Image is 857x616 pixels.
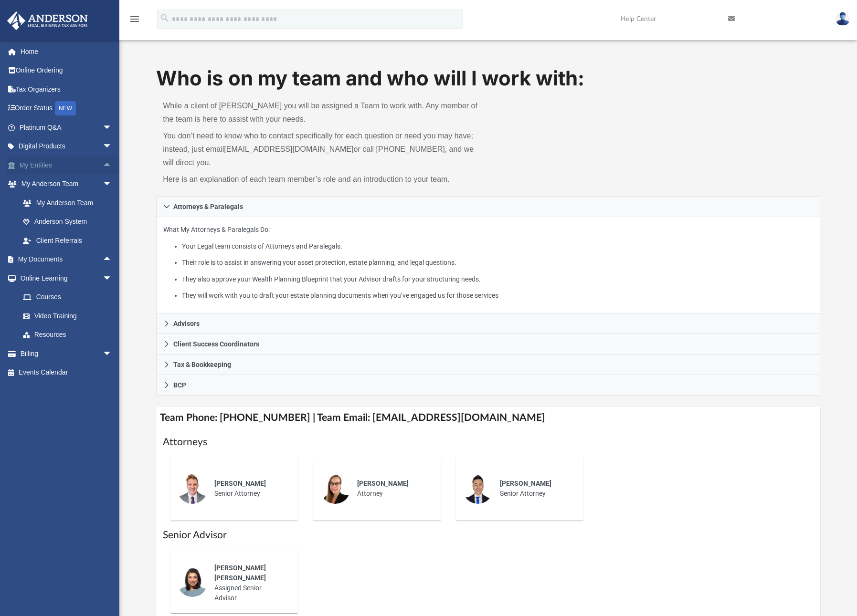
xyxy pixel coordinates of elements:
[13,193,117,212] a: My Anderson Team
[13,231,122,250] a: Client Referrals
[182,240,813,252] li: Your Legal team consists of Attorneys and Paralegals.
[493,472,577,505] div: Senior Attorney
[103,344,122,364] span: arrow_drop_down
[163,129,481,169] p: You don’t need to know who to contact specifically for each question or need you may have; instea...
[177,473,208,504] img: thumbnail
[129,18,140,25] a: menu
[156,217,820,314] div: Attorneys & Paralegals
[7,344,127,363] a: Billingarrow_drop_down
[182,273,813,285] li: They also approve your Wealth Planning Blueprint that your Advisor drafts for your structuring ne...
[156,313,820,334] a: Advisors
[173,382,186,388] span: BCP
[7,156,127,175] a: My Entitiesarrow_drop_up
[7,99,127,118] a: Order StatusNEW
[103,269,122,288] span: arrow_drop_down
[7,269,122,288] a: Online Learningarrow_drop_down
[159,13,170,23] i: search
[103,156,122,175] span: arrow_drop_up
[836,12,850,26] img: User Pic
[103,250,122,270] span: arrow_drop_up
[7,118,127,137] a: Platinum Q&Aarrow_drop_down
[13,288,122,307] a: Courses
[103,175,122,194] span: arrow_drop_down
[463,473,493,504] img: thumbnail
[177,566,208,597] img: thumbnail
[103,118,122,137] span: arrow_drop_down
[156,375,820,396] a: BCP
[214,480,266,487] span: [PERSON_NAME]
[7,42,127,61] a: Home
[173,341,259,347] span: Client Success Coordinators
[156,196,820,217] a: Attorneys & Paralegals
[182,290,813,302] li: They will work with you to draft your estate planning documents when you’ve engaged us for those ...
[13,212,122,231] a: Anderson System
[173,361,231,368] span: Tax & Bookkeeping
[13,325,122,345] a: Resources
[163,173,481,186] p: Here is an explanation of each team member’s role and an introduction to your team.
[156,407,820,428] h4: Team Phone: [PHONE_NUMBER] | Team Email: [EMAIL_ADDRESS][DOMAIN_NAME]
[182,257,813,269] li: Their role is to assist in answering your asset protection, estate planning, and legal questions.
[156,334,820,355] a: Client Success Coordinators
[173,320,200,327] span: Advisors
[163,435,814,449] h1: Attorneys
[208,472,291,505] div: Senior Attorney
[55,101,76,115] div: NEW
[350,472,434,505] div: Attorney
[156,64,820,93] h1: Who is on my team and who will I work with:
[7,363,127,382] a: Events Calendar
[7,250,122,269] a: My Documentsarrow_drop_up
[163,528,814,542] h1: Senior Advisor
[13,306,117,325] a: Video Training
[320,473,350,504] img: thumbnail
[500,480,551,487] span: [PERSON_NAME]
[208,556,291,610] div: Assigned Senior Advisor
[156,355,820,375] a: Tax & Bookkeeping
[173,203,243,210] span: Attorneys & Paralegals
[4,11,91,30] img: Anderson Advisors Platinum Portal
[163,224,813,302] p: What My Attorneys & Paralegals Do:
[103,137,122,157] span: arrow_drop_down
[129,13,140,25] i: menu
[7,175,122,194] a: My Anderson Teamarrow_drop_down
[357,480,409,487] span: [PERSON_NAME]
[7,137,127,156] a: Digital Productsarrow_drop_down
[163,99,481,126] p: While a client of [PERSON_NAME] you will be assigned a Team to work with. Any member of the team ...
[7,61,127,80] a: Online Ordering
[214,564,266,582] span: [PERSON_NAME] [PERSON_NAME]
[224,145,353,153] a: [EMAIL_ADDRESS][DOMAIN_NAME]
[7,80,127,99] a: Tax Organizers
